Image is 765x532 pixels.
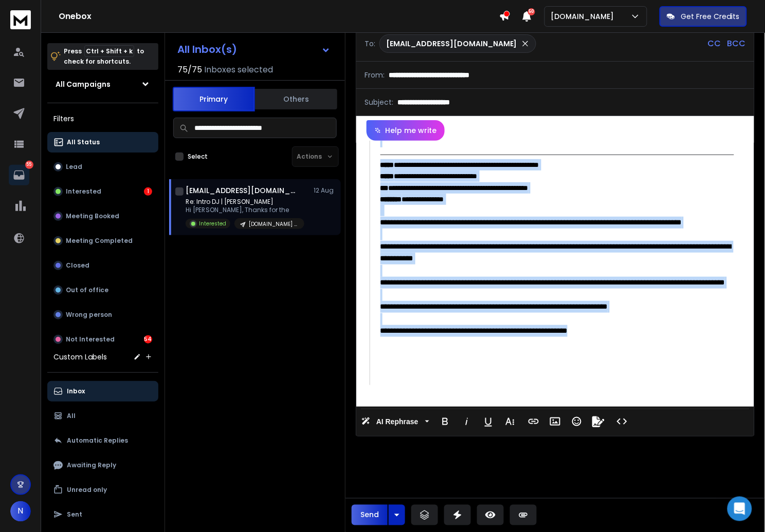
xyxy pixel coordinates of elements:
p: Out of office [66,286,108,294]
p: Lead [66,163,82,171]
p: Awaiting Reply [67,461,116,469]
button: Send [352,505,388,525]
p: Interested [199,220,226,227]
p: Wrong person [66,311,112,319]
p: [DOMAIN_NAME] | 22.7k Coaches & Consultants [249,220,298,228]
p: Inbox [67,387,85,395]
button: Insert Image (Ctrl+P) [545,411,565,432]
button: Bold (Ctrl+B) [435,411,455,432]
button: Unread only [47,480,158,500]
div: 1 [144,187,152,196]
button: Automatic Replies [47,430,158,451]
button: Italic (Ctrl+I) [457,411,477,432]
p: Automatic Replies [67,436,128,445]
p: Meeting Completed [66,237,133,245]
p: Re: Intro DJ | [PERSON_NAME] [186,198,304,206]
button: All Campaigns [47,74,158,94]
button: Interested1 [47,181,158,202]
button: Inbox [47,381,158,402]
button: All [47,406,158,426]
p: Interested [66,187,101,196]
span: 50 [528,8,535,15]
button: Not Interested54 [47,329,158,350]
p: Subject: [365,97,393,107]
button: Others [255,88,337,110]
p: 55 [25,161,33,169]
p: From: [365,70,385,80]
p: Press to check for shortcuts. [64,46,144,67]
label: Select [188,153,208,161]
button: AI Rephrase [359,411,431,432]
h1: All Inbox(s) [177,44,237,54]
p: Sent [67,510,82,519]
img: logo [10,10,31,29]
button: All Inbox(s) [169,39,339,60]
button: Out of office [47,280,158,300]
a: 55 [9,165,29,185]
p: All Status [67,138,100,146]
h1: Onebox [59,10,499,23]
button: N [10,501,31,522]
button: Meeting Booked [47,206,158,226]
button: Closed [47,255,158,276]
p: Meeting Booked [66,212,119,220]
button: Signature [589,411,608,432]
p: Unread only [67,486,107,494]
button: Sent [47,504,158,525]
p: [EMAIL_ADDRESS][DOMAIN_NAME] [386,39,517,49]
p: Not Interested [66,335,115,344]
div: 54 [144,335,152,344]
button: Lead [47,157,158,177]
span: AI Rephrase [374,417,421,426]
p: To: [365,39,375,49]
button: Emoticons [567,411,587,432]
p: [DOMAIN_NAME] [551,11,618,22]
p: BCC [727,37,746,50]
button: Help me write [367,120,445,141]
div: Open Intercom Messenger [727,497,752,521]
span: 75 / 75 [177,64,202,76]
button: Wrong person [47,305,158,325]
button: Code View [612,411,632,432]
p: Closed [66,261,89,270]
h3: Inboxes selected [204,64,273,76]
p: Hi [PERSON_NAME], Thanks for the [186,206,304,214]
button: Get Free Credits [660,6,747,27]
button: All Status [47,132,158,153]
p: CC [708,37,721,50]
h1: All Campaigns [56,79,111,89]
p: 12 Aug [314,186,337,195]
h3: Filters [47,111,158,126]
p: Get Free Credits [681,11,740,22]
button: Primary [173,87,255,111]
h1: [EMAIL_ADDRESS][DOMAIN_NAME] [186,185,299,196]
button: Meeting Completed [47,231,158,251]
p: All [67,412,76,420]
span: Ctrl + Shift + k [84,45,134,57]
button: Awaiting Reply [47,455,158,476]
h3: Custom Labels [53,352,107,362]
